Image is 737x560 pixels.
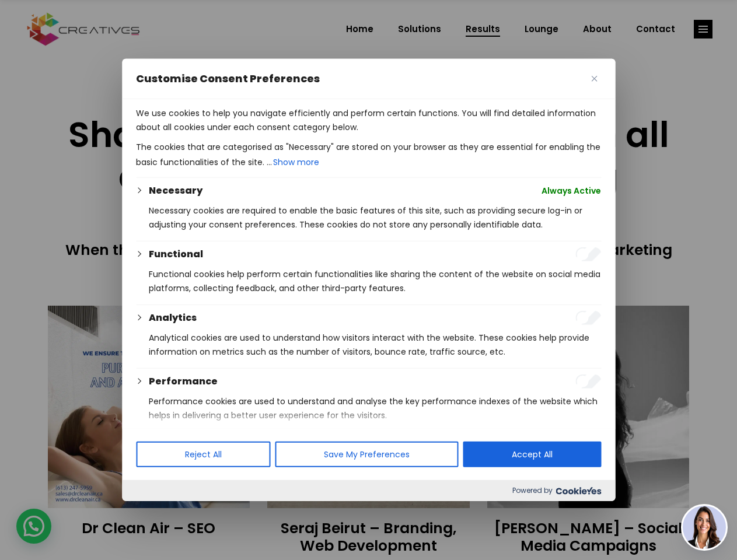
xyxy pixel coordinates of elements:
[575,374,601,388] input: Enable Performance
[272,154,320,170] button: Show more
[149,204,601,232] p: Necessary cookies are required to enable the basic features of this site, such as providing secur...
[149,331,601,359] p: Analytical cookies are used to understand how visitors interact with the website. These cookies h...
[463,442,601,467] button: Accept All
[683,506,726,549] img: agent
[149,311,197,325] button: Analytics
[136,140,601,170] p: The cookies that are categorised as "Necessary" are stored on your browser as they are essential ...
[136,72,320,86] span: Customise Consent Preferences
[149,247,203,261] button: Functional
[149,374,218,388] button: Performance
[122,480,615,501] div: Powered by
[556,487,601,495] img: Cookieyes logo
[542,184,601,198] span: Always Active
[136,442,270,467] button: Reject All
[122,59,615,501] div: Customise Consent Preferences
[575,247,601,261] input: Enable Functional
[591,76,597,82] img: Close
[149,267,601,295] p: Functional cookies help perform certain functionalities like sharing the content of the website o...
[136,106,601,134] p: We use cookies to help you navigate efficiently and perform certain functions. You will find deta...
[275,442,458,467] button: Save My Preferences
[575,311,601,325] input: Enable Analytics
[587,72,601,86] button: Close
[149,184,202,198] button: Necessary
[149,394,601,422] p: Performance cookies are used to understand and analyse the key performance indexes of the website...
